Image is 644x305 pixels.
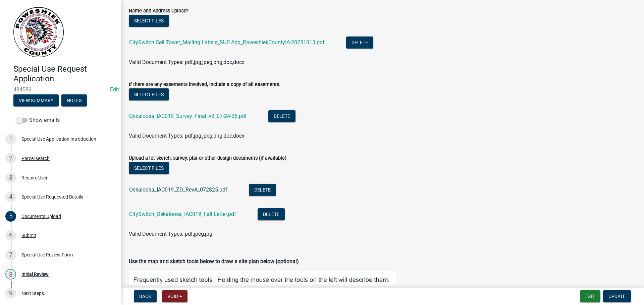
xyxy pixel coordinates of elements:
[162,290,187,302] button: Void
[129,9,189,13] label: Name and Address Upload
[129,162,169,174] button: Select files
[129,15,169,27] button: Select files
[258,212,285,218] wm-modal-confirm: Delete Document
[129,113,247,119] a: Oskaloosa_IAC019_Survey_Final_v2_07-24-25.pdf
[129,211,236,217] a: CitySwitch_Oskaloosa_IAC019_Fall Letter.pdf
[16,116,60,124] label: Show emails
[580,290,600,302] button: Exit
[129,59,245,65] span: Valid Document Types: pdf,jpg,jpeg,png,doc,docx
[21,156,50,161] div: Parcel search
[134,290,157,302] button: Back
[167,294,178,299] span: Void
[110,86,119,93] wm-modal-confirm: Edit Application Number
[21,195,83,199] div: Special Use Requested Details
[13,94,59,106] button: View Summary
[13,98,59,103] wm-modal-confirm: Summary
[249,184,276,196] button: Delete
[21,137,96,141] div: Special Use Application Introduction
[61,94,87,106] button: Notes
[13,86,107,93] span: 484582
[129,258,299,264] strong: Use the map and sketch tools below to draw a site plan below (optional)
[5,269,16,280] div: 8
[268,110,296,122] button: Delete
[5,249,16,260] div: 7
[268,113,296,120] wm-modal-confirm: Delete Document
[129,82,280,87] label: If there are any easements involved, include a copy of all easements.
[5,153,16,164] div: 2
[5,172,16,183] div: 3
[608,294,626,299] span: Update
[346,36,373,49] button: Delete
[129,156,286,161] label: Upload a lot sketch, survey, plat or other design documents (if available)
[603,290,631,302] button: Update
[258,208,285,220] button: Delete
[129,88,169,100] button: Select files
[21,214,61,219] div: Documents Upload
[21,233,36,238] div: Submit
[5,192,16,202] div: 4
[110,86,119,93] a: Edit
[21,252,73,257] div: Special Use Review Form
[346,40,373,46] wm-modal-confirm: Delete Document
[21,272,49,277] div: Initial Review
[5,211,16,222] div: 5
[129,231,212,237] span: Valid Document Types: pdf,jpeg,jpg
[21,175,48,180] div: Require User
[139,294,151,299] span: Back
[5,288,16,299] div: 9
[13,7,64,57] img: Poweshiek County, IA
[5,134,16,144] div: 1
[129,133,245,139] span: Valid Document Types: pdf,jpg,jpeg,png,doc,docx
[129,39,325,46] a: CitySwitch Cell Tower_Mailing Labels_SUP App_PoweshiekCountyIA-20251013.pdf
[13,64,115,84] h4: Special Use Request Application
[5,230,16,241] div: 6
[129,186,227,193] a: Oskaloosa_IAC019_ZD_RevA_072825.pdf
[61,98,87,103] wm-modal-confirm: Notes
[249,187,276,194] wm-modal-confirm: Delete Document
